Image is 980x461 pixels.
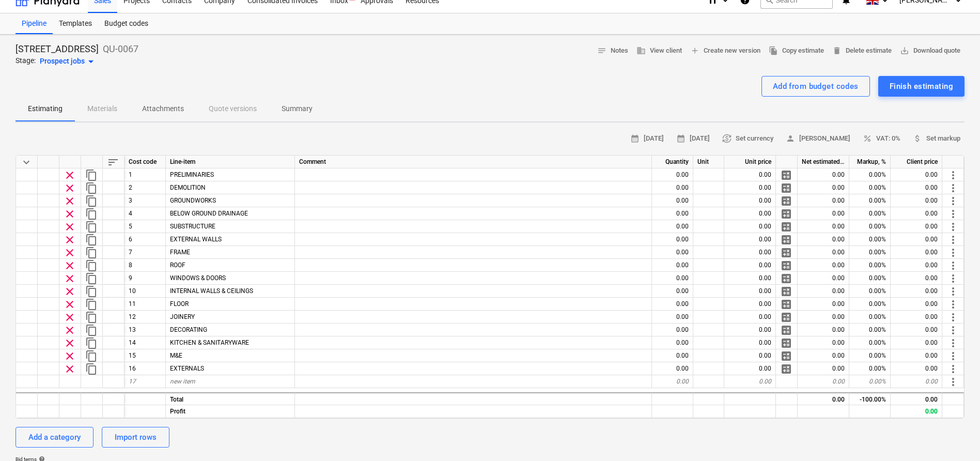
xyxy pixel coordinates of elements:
[652,272,693,285] div: 0.00
[170,365,204,372] span: EXTERNALS
[724,246,776,259] div: 0.00
[780,311,792,324] span: Manage detailed breakdown for the row
[724,156,776,168] div: Unit price
[15,13,53,34] div: Pipeline
[780,221,792,233] span: Manage detailed breakdown for the row
[765,43,828,59] button: Copy estimate
[780,363,792,375] span: Manage detailed breakdown for the row
[652,336,693,349] div: 0.00
[652,194,693,207] div: 0.00
[98,13,154,34] a: Budget codes
[891,375,942,388] div: 0.00
[170,378,195,385] span: new item
[773,80,859,93] div: Add from budget codes
[597,46,606,55] span: notes
[798,336,849,349] div: 0.00
[125,246,166,259] div: 7
[891,392,942,405] div: 0.00
[125,349,166,362] div: 15
[125,207,166,220] div: 4
[64,208,76,220] span: Remove row
[125,194,166,207] div: 3
[40,55,97,68] div: Prospect jobs
[859,131,905,147] button: VAT: 0%
[913,134,922,143] span: attach_money
[676,133,710,145] span: [DATE]
[636,45,682,57] span: View client
[947,350,959,362] span: More actions
[891,259,942,272] div: 0.00
[900,46,909,55] span: save_alt
[947,311,959,324] span: More actions
[64,337,76,349] span: Remove row
[947,247,959,259] span: More actions
[724,272,776,285] div: 0.00
[85,285,98,298] span: Duplicate row
[593,43,632,59] button: Notes
[798,207,849,220] div: 0.00
[282,103,313,114] p: Summary
[798,220,849,233] div: 0.00
[170,197,216,204] span: GROUNDWORKS
[295,156,652,168] div: Comment
[15,55,36,68] p: Stage:
[913,133,960,145] span: Set markup
[891,298,942,311] div: 0.00
[828,43,896,59] button: Delete estimate
[780,272,792,285] span: Manage detailed breakdown for the row
[849,349,891,362] div: 0.00%
[85,363,98,375] span: Duplicate row
[125,298,166,311] div: 11
[125,311,166,324] div: 12
[652,246,693,259] div: 0.00
[85,350,98,362] span: Duplicate row
[64,234,76,246] span: Remove row
[85,272,98,285] span: Duplicate row
[891,156,942,168] div: Client price
[900,45,960,57] span: Download quote
[891,194,942,207] div: 0.00
[724,285,776,298] div: 0.00
[690,46,699,55] span: add
[780,195,792,207] span: Manage detailed breakdown for the row
[798,311,849,324] div: 0.00
[125,272,166,285] div: 9
[849,375,891,388] div: 0.00%
[890,80,953,93] div: Finish estimating
[798,285,849,298] div: 0.00
[780,169,792,181] span: Manage detailed breakdown for the row
[891,285,942,298] div: 0.00
[798,168,849,181] div: 0.00
[125,181,166,194] div: 2
[798,362,849,375] div: 0.00
[652,259,693,272] div: 0.00
[125,259,166,272] div: 8
[718,131,777,147] button: Set currency
[947,169,959,181] span: More actions
[724,220,776,233] div: 0.00
[947,363,959,375] span: More actions
[64,363,76,375] span: Remove row
[832,45,892,57] span: Delete estimate
[724,233,776,246] div: 0.00
[724,298,776,311] div: 0.00
[780,324,792,336] span: Manage detailed breakdown for the row
[107,156,119,168] span: Sort rows within table
[652,207,693,220] div: 0.00
[891,246,942,259] div: 0.00
[947,376,959,388] span: More actions
[636,46,646,55] span: business
[891,324,942,336] div: 0.00
[849,311,891,324] div: 0.00%
[780,350,792,362] span: Manage detailed breakdown for the row
[85,169,98,181] span: Duplicate row
[724,362,776,375] div: 0.00
[947,272,959,285] span: More actions
[170,274,226,282] span: WINDOWS & DOORS
[693,156,724,168] div: Unit
[891,181,942,194] div: 0.00
[85,311,98,324] span: Duplicate row
[832,46,842,55] span: delete
[780,337,792,349] span: Manage detailed breakdown for the row
[652,362,693,375] div: 0.00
